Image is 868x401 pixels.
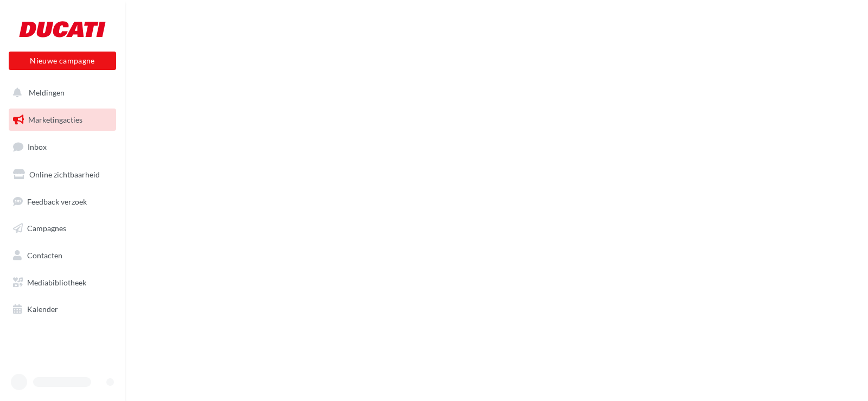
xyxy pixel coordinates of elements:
[27,304,58,314] span: Kalender
[28,115,82,124] span: Marketingacties
[7,81,114,104] button: Meldingen
[29,88,65,97] span: Meldingen
[27,251,62,260] span: Contacten
[27,278,86,287] span: Mediabibliotheek
[27,224,66,233] span: Campagnes
[7,135,118,158] a: Inbox
[7,217,118,240] a: Campagnes
[7,109,118,131] a: Marketingacties
[29,170,100,179] span: Online zichtbaarheid
[28,142,47,151] span: Inbox
[27,196,87,206] span: Feedback verzoek
[7,244,118,267] a: Contacten
[9,52,116,70] button: Nieuwe campagne
[7,163,118,186] a: Online zichtbaarheid
[7,298,118,321] a: Kalender
[7,271,118,294] a: Mediabibliotheek
[7,190,118,213] a: Feedback verzoek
